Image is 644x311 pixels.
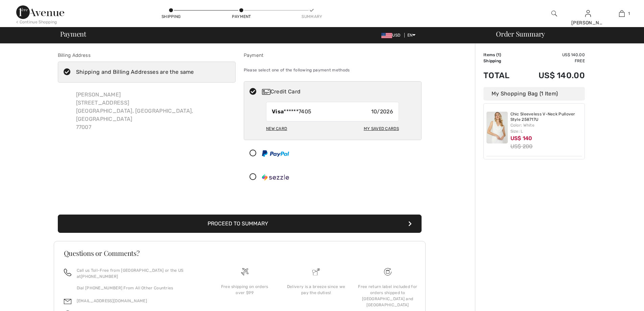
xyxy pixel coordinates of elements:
[551,9,557,18] img: search the website
[520,64,585,87] td: US$ 140.00
[483,58,520,64] td: Shipping
[231,14,252,20] div: Payment
[81,274,118,279] a: [PHONE_NUMBER]
[371,108,393,116] span: 10/2026
[244,52,422,59] div: Payment
[77,285,201,291] p: Dial [PHONE_NUMBER] From All Other Countries
[16,5,64,19] img: 1ère Avenue
[585,10,591,17] a: Sign In
[498,52,500,57] span: 1
[384,268,391,275] img: Free shipping on orders over $99
[244,62,422,79] div: Please select one of the following payment methods
[510,122,582,134] div: Color: White Size: L
[262,174,289,181] img: Sezzle
[64,250,415,257] h3: Questions or Comments?
[483,64,520,87] td: Total
[510,143,533,150] s: US$ 200
[77,298,147,303] a: [EMAIL_ADDRESS][DOMAIN_NAME]
[520,52,585,58] td: US$ 140.00
[407,33,416,38] span: EN
[312,268,320,275] img: Delivery is a breeze since we pay the duties!
[286,284,347,296] div: Delivery is a breeze since we pay the duties!
[488,30,640,37] div: Order Summary
[58,215,422,233] button: Proceed to Summary
[571,19,604,26] div: [PERSON_NAME]
[483,87,585,101] div: My Shopping Bag (1 Item)
[381,33,403,38] span: USD
[241,268,248,275] img: Free shipping on orders over $99
[486,112,508,143] img: Chic Sleeveless V-Neck Pullover Style 258717U
[272,108,284,115] strong: Visa
[266,123,287,134] div: New Card
[262,150,289,157] img: PayPal
[64,269,71,276] img: call
[262,89,270,95] img: Credit Card
[60,30,86,37] span: Payment
[510,135,532,141] span: US$ 140
[161,14,181,20] div: Shipping
[77,267,201,280] p: Call us Toll-Free from [GEOGRAPHIC_DATA] or the US at
[381,33,392,38] img: US Dollar
[364,123,399,134] div: My Saved Cards
[605,9,638,18] a: 1
[262,88,417,96] div: Credit Card
[510,112,582,122] a: Chic Sleeveless V-Neck Pullover Style 258717U
[16,19,57,25] div: < Continue Shopping
[64,298,71,305] img: email
[302,14,322,20] div: Summary
[483,52,520,58] td: Items ( )
[628,10,630,17] span: 1
[58,52,236,59] div: Billing Address
[357,284,418,308] div: Free return label included for orders shipped to [GEOGRAPHIC_DATA] and [GEOGRAPHIC_DATA]
[585,9,591,18] img: My Info
[71,85,236,137] div: [PERSON_NAME] [STREET_ADDRESS] [GEOGRAPHIC_DATA], [GEOGRAPHIC_DATA], [GEOGRAPHIC_DATA] 77007
[76,68,194,76] div: Shipping and Billing Addresses are the same
[619,9,625,18] img: My Bag
[214,284,275,296] div: Free shipping on orders over $99
[520,58,585,64] td: Free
